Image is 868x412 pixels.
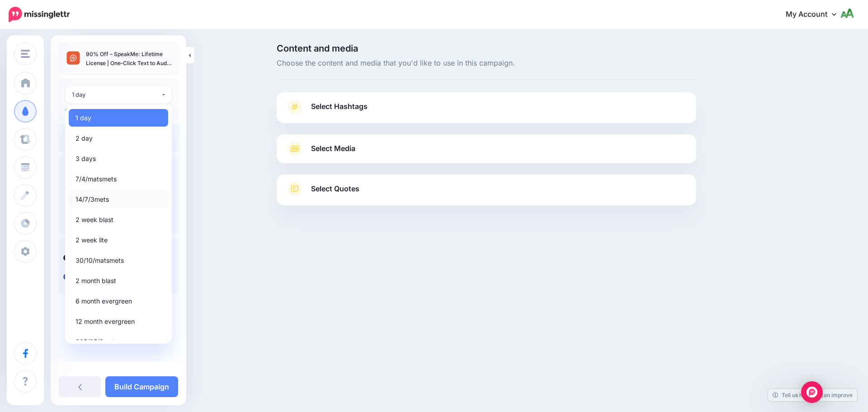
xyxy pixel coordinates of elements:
[72,90,161,100] div: 1 day
[286,182,687,205] a: Select Quotes
[768,389,857,401] a: Tell us how we can improve
[65,86,172,104] button: 1 day
[75,214,113,225] span: 2 week blast
[311,100,368,113] span: Select Hashtags
[801,381,823,403] div: Open Intercom Messenger
[75,235,108,246] span: 2 week lite
[277,44,696,53] span: Content and media
[75,275,116,286] span: 2 month blast
[65,50,81,66] img: cff74030563a5ab149d48fd11bf75d2a_thumb.jpg
[777,4,854,26] a: My Account
[75,296,132,307] span: 6 month evergreen
[286,99,687,123] a: Select Hashtags
[21,50,30,58] img: menu.png
[75,194,109,205] span: 14/7/3mets
[75,174,117,185] span: 7/4/matsmets
[286,142,687,156] a: Select Media
[86,50,172,68] p: 90% Off – SpeakMe: Lifetime License | One‑Click Text to Audio (TTS) with Multi‑Language Voices – ...
[75,153,96,164] span: 3 days
[311,142,355,155] span: Select Media
[75,255,124,266] span: 30/10/matsmets
[75,336,118,347] span: 365/25/3mats
[75,316,135,327] span: 12 month evergreen
[311,183,359,195] span: Select Quotes
[75,133,93,144] span: 2 day
[9,7,70,22] img: Missinglettr
[277,57,696,69] span: Choose the content and media that you'd like to use in this campaign.
[75,113,91,123] span: 1 day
